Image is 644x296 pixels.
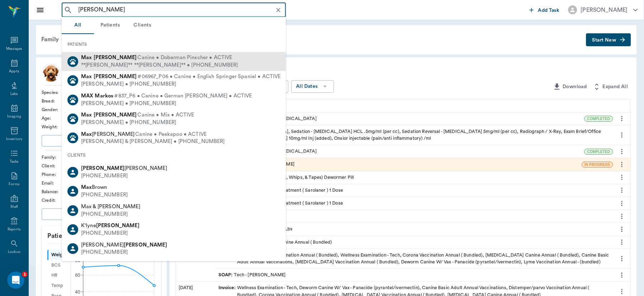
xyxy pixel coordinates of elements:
[603,82,628,91] span: Expand All
[75,5,284,15] input: Search
[94,55,137,60] b: [PERSON_NAME]
[81,119,194,126] div: [PERSON_NAME] • [PHONE_NUMBER]
[6,137,22,142] div: Inventory
[10,204,18,210] div: Staff
[585,116,613,121] span: COMPLETED
[616,253,628,265] button: more
[81,132,135,137] span: [PERSON_NAME]
[47,271,70,281] div: HR
[563,3,644,16] button: [PERSON_NAME]
[81,242,167,248] span: [PERSON_NAME]
[42,124,71,130] div: Weight :
[114,92,252,100] span: #837_P6 • Canine • German [PERSON_NAME] • ACTIVE
[273,5,283,15] button: Clear
[138,54,232,62] span: Canine • Doberman Pinscher • ACTIVE
[8,249,20,255] div: Lookup
[586,33,631,47] button: Start New
[81,223,140,228] span: K'lyne
[616,184,628,196] button: more
[81,62,238,69] div: **[PERSON_NAME]** **[PERSON_NAME]** • [PHONE_NUMBER]
[42,106,71,113] div: Gender :
[10,91,18,97] div: Labs
[616,158,628,171] button: more
[42,226,161,244] p: Patient Vitals
[94,112,137,118] b: [PERSON_NAME]
[81,55,92,60] b: Max
[42,135,161,147] button: Add patient Special Care Note
[616,145,628,158] button: more
[47,281,70,291] div: Temp
[616,223,628,235] button: more
[81,185,107,190] span: Brown
[81,132,92,137] b: Max
[616,236,628,248] button: more
[42,98,71,104] div: Breed :
[81,112,92,118] b: Max
[616,171,628,183] button: more
[42,115,71,121] div: Age :
[7,114,21,119] div: Imaging
[616,129,628,141] button: more
[33,3,47,17] button: Close drawer
[550,80,590,94] button: Download
[135,131,207,138] span: Canine • Peekapoo • ACTIVE
[218,128,610,142] div: Cbc - [MEDICAL_DATA], Sedation - [MEDICAL_DATA] HCL .5mg/ml (per cc), Sedation Reversal - [MEDICA...
[616,210,628,223] button: more
[42,171,71,178] div: Phone :
[218,252,610,266] div: Distemper/parvo Vaccination Annual ( Bundled), Wellness Examination - Tech, Corona Vaccination An...
[81,93,93,99] b: MAX
[218,272,286,278] div: Tech - [PERSON_NAME]
[81,166,124,171] b: [PERSON_NAME]
[42,209,161,220] button: Add client Special Care Note
[9,69,19,74] div: Appts
[42,154,71,161] div: Family :
[81,172,167,180] div: [PHONE_NUMBER]
[75,273,80,277] tspan: 60
[6,46,23,52] div: Messages
[62,148,286,163] div: CLIENTS
[126,17,159,34] button: Clients
[81,100,252,108] div: [PERSON_NAME] • [PHONE_NUMBER]
[22,272,28,277] span: 1
[616,269,628,281] button: more
[582,162,613,167] span: IN PROGRESS
[75,258,80,263] tspan: 80
[42,89,71,96] div: Species :
[81,74,92,79] b: Max
[42,63,60,82] img: Profile Image
[138,73,281,81] span: #06967_P06 • Canine • English Springer Spaniel • ACTIVE
[81,230,140,237] div: [PHONE_NUMBER]
[47,260,70,271] div: BCS
[81,249,167,256] div: [PHONE_NUMBER]
[585,149,613,154] span: COMPLETED
[37,31,72,48] div: Family
[42,163,71,169] div: Client :
[42,188,71,195] div: Balance :
[7,272,24,289] iframe: Intercom live chat
[47,250,70,260] div: Weight
[138,111,194,119] span: Canine • Mix • ACTIVE
[9,182,19,187] div: Forms
[81,204,140,209] span: Max & [PERSON_NAME]
[81,191,128,199] div: [PHONE_NUMBER]
[10,159,19,164] div: Tasks
[62,37,286,52] div: PATIENTS
[616,113,628,125] button: more
[42,197,71,204] div: Credit :
[218,272,234,278] span: SOAP :
[62,17,94,34] button: All
[81,166,167,171] span: [PERSON_NAME]
[590,80,631,94] button: Expand All
[81,211,140,218] div: [PHONE_NUMBER]
[124,242,167,248] b: [PERSON_NAME]
[42,180,71,186] div: Email :
[75,290,80,294] tspan: 40
[96,223,140,228] b: [PERSON_NAME]
[291,80,334,93] button: All Dates
[81,185,92,190] b: Max
[584,116,613,122] div: COMPLETED
[81,138,225,145] div: [PERSON_NAME] & [PERSON_NAME] • [PHONE_NUMBER]
[95,93,114,99] b: Markos
[94,17,126,34] button: Patients
[527,3,563,16] button: Add Task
